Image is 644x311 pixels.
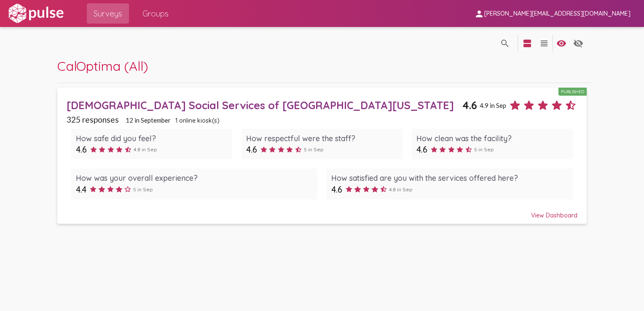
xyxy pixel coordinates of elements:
[133,186,153,193] span: 5 in Sep
[87,3,129,24] a: Surveys
[57,88,587,224] a: [DEMOGRAPHIC_DATA] Social Services of [GEOGRAPHIC_DATA][US_STATE]Published4.64.9 in Sep325 respon...
[142,6,169,21] span: Groups
[76,134,228,143] div: How safe did you feel?
[500,38,510,48] mat-icon: language
[519,35,536,51] button: language
[539,38,549,48] mat-icon: language
[467,5,637,21] button: [PERSON_NAME][EMAIL_ADDRESS][DOMAIN_NAME]
[474,9,484,19] mat-icon: person
[331,184,342,195] span: 4.6
[136,3,175,24] a: Groups
[134,146,157,153] span: 4.8 in Sep
[484,10,631,18] span: [PERSON_NAME][EMAIL_ADDRESS][DOMAIN_NAME]
[553,35,570,51] button: language
[331,173,569,183] div: How satisfied are you with the services offered here?
[67,99,463,112] div: [DEMOGRAPHIC_DATA] Social Services of [GEOGRAPHIC_DATA][US_STATE]
[573,38,583,48] mat-icon: language
[570,35,587,51] button: language
[76,144,87,155] span: 4.6
[556,38,566,48] mat-icon: language
[126,116,171,124] span: 12 in September
[522,38,532,48] mat-icon: language
[67,204,578,219] div: View Dashboard
[416,134,569,143] div: How clean was the facility?
[76,184,86,195] span: 4.4
[558,88,587,96] div: Published
[57,58,148,74] span: CalOptima (All)
[246,144,257,155] span: 4.6
[94,6,122,21] span: Surveys
[76,173,313,183] div: How was your overall experience?
[474,146,494,153] span: 5 in Sep
[389,186,413,193] span: 4.8 in Sep
[246,134,398,143] div: How respectful were the staff?
[536,35,553,51] button: language
[304,146,324,153] span: 5 in Sep
[416,144,427,155] span: 4.6
[496,35,513,51] button: language
[480,102,506,109] span: 4.9 in Sep
[7,3,65,24] img: white-logo.svg
[462,99,477,112] span: 4.6
[175,117,220,124] span: 1 online kiosk(s)
[67,115,119,124] span: 325 responses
